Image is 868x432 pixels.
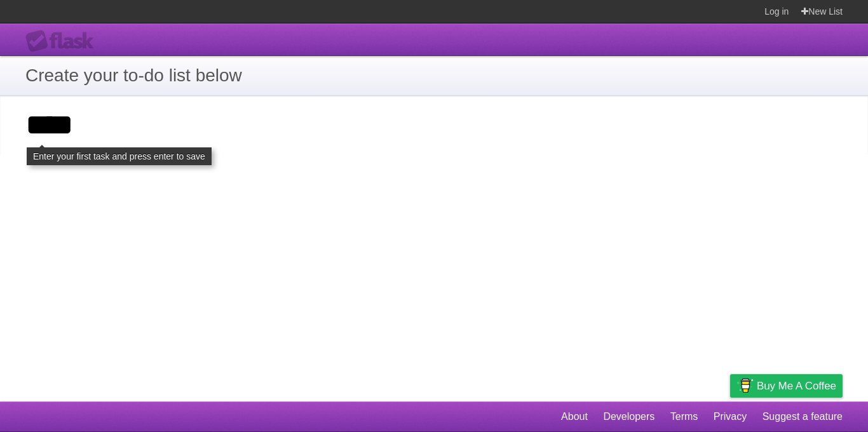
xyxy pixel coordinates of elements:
a: Developers [603,405,654,429]
a: Suggest a feature [763,405,843,429]
a: Privacy [714,405,747,429]
a: About [561,405,588,429]
a: Buy me a coffee [730,374,843,398]
div: Flask [25,30,102,53]
span: Buy me a coffee [757,375,836,397]
img: Buy me a coffee [736,375,754,396]
a: Terms [670,405,698,429]
h1: Create your to-do list below [25,62,843,89]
